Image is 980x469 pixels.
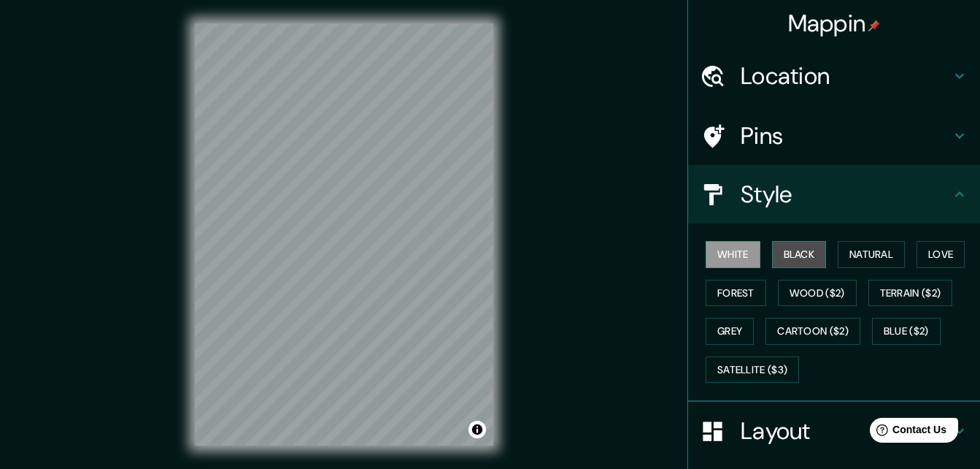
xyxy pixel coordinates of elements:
[788,9,881,38] h4: Mappin
[872,318,941,345] button: Blue ($2)
[741,121,951,150] h4: Pins
[688,107,980,165] div: Pins
[195,23,493,446] canvas: Map
[838,241,905,268] button: Natural
[468,421,486,438] button: Toggle attribution
[706,280,766,307] button: Forest
[741,61,951,91] h4: Location
[765,318,860,345] button: Cartoon ($2)
[741,416,951,446] h4: Layout
[868,20,880,31] img: pin-icon.png
[917,241,965,268] button: Love
[741,180,951,209] h4: Style
[688,165,980,224] div: Style
[850,412,964,453] iframe: Help widget launcher
[706,356,799,384] button: Satellite ($3)
[706,241,760,268] button: White
[688,47,980,105] div: Location
[778,280,857,307] button: Wood ($2)
[868,280,953,307] button: Terrain ($2)
[706,318,754,345] button: Grey
[688,402,980,460] div: Layout
[772,241,827,268] button: Black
